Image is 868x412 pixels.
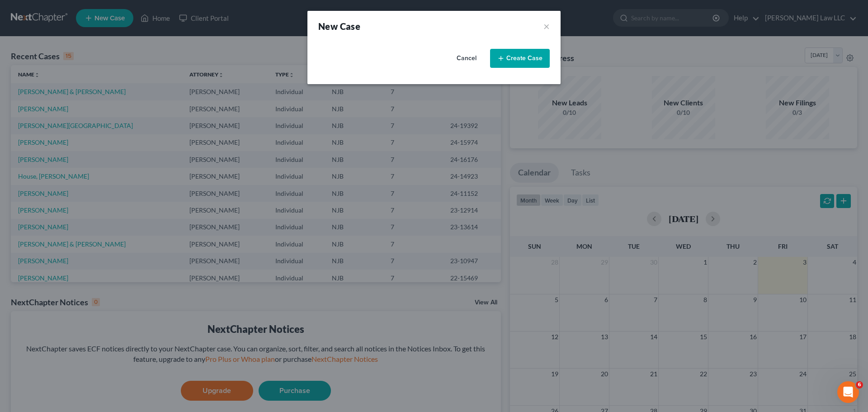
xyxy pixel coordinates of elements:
strong: New Case [318,21,360,32]
button: Create Case [490,49,550,68]
iframe: Intercom live chat [837,381,859,403]
button: × [543,20,550,33]
span: 6 [856,381,863,388]
button: Cancel [447,49,486,67]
